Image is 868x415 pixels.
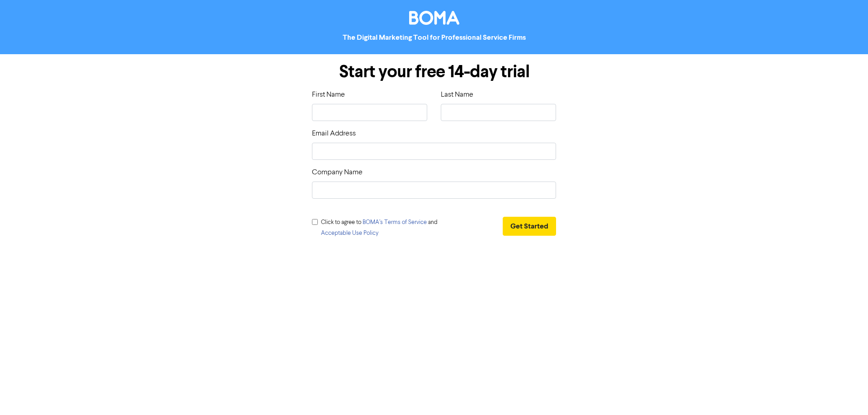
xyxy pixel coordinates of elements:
[312,128,356,139] label: Email Address
[312,89,345,100] label: First Name
[409,11,459,25] img: BOMA Logo
[441,89,473,100] label: Last Name
[312,61,556,82] h1: Start your free 14-day trial
[363,219,427,225] a: BOMA’s Terms of Service
[321,219,438,236] span: Click to agree to and
[343,33,526,42] strong: The Digital Marketing Tool for Professional Service Firms
[321,230,378,236] a: Acceptable Use Policy
[503,217,556,236] button: Get Started
[312,167,363,178] label: Company Name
